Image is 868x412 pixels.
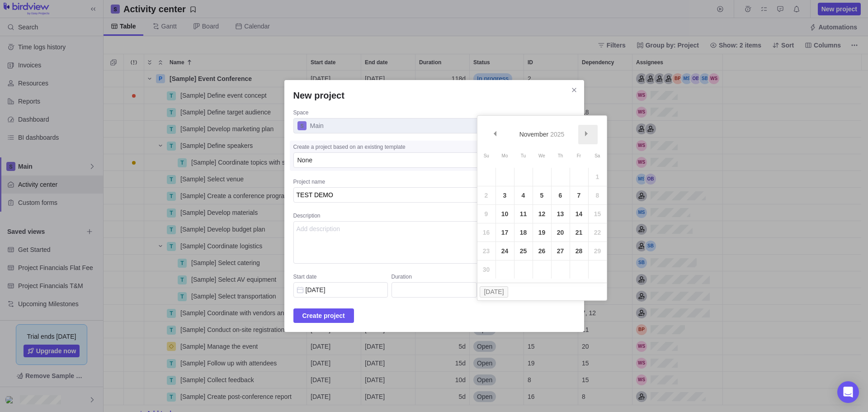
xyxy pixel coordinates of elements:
a: 3 [496,186,514,204]
a: 11 [514,205,533,223]
a: 17 [496,223,514,242]
textarea: Description [293,221,575,264]
h2: New project [293,89,575,102]
div: Start date [293,273,388,282]
a: 18 [514,223,533,242]
textarea: Project name [293,187,575,203]
a: Prev [486,125,506,144]
div: New project [284,80,584,332]
a: 20 [552,223,570,242]
a: 19 [533,223,551,242]
span: Sunday [484,153,489,158]
div: Project name [293,178,575,187]
a: 10 [496,205,514,223]
span: Monday [502,153,508,158]
span: Create project [302,310,345,321]
div: Description [293,212,575,221]
a: 5 [533,186,551,204]
a: 13 [552,205,570,223]
span: Thursday [558,153,563,158]
span: Saturday [594,153,600,158]
a: 4 [514,186,533,204]
span: Close [568,84,580,96]
span: None [297,156,312,165]
span: November [519,131,549,138]
a: 26 [533,242,551,260]
div: Space [293,109,575,118]
input: Start date [293,282,388,298]
a: 12 [533,205,551,223]
button: [DATE] [480,286,508,298]
span: Next [584,131,589,136]
a: 14 [570,205,588,223]
span: 2025 [550,131,564,138]
span: Friday [577,153,581,158]
div: Duration [392,273,477,282]
a: Next [578,125,598,144]
a: 28 [570,242,588,260]
input: Duration [392,282,477,298]
a: 7 [570,186,588,204]
div: Open Intercom Messenger [837,381,859,403]
a: 27 [552,242,570,260]
span: Wednesday [538,153,545,158]
span: Create project [293,308,354,323]
span: Tuesday [521,153,526,158]
a: 25 [514,242,533,260]
a: 6 [552,186,570,204]
span: Prev [492,131,497,136]
a: 21 [570,223,588,242]
a: 24 [496,242,514,260]
div: Create a project based on an existing template [293,143,575,152]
